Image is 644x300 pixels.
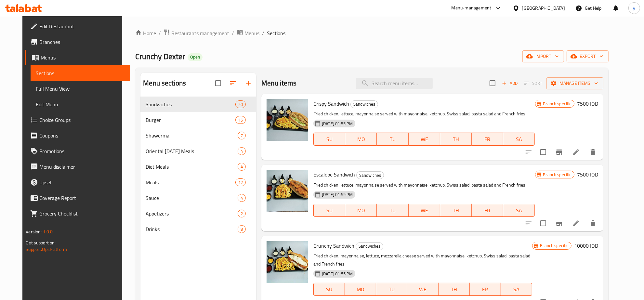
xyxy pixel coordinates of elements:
button: TU [376,283,407,296]
span: Select all sections [211,76,225,90]
span: 4 [238,148,245,154]
button: FR [470,283,501,296]
button: import [522,50,564,62]
a: Menu disclaimer [25,159,130,175]
div: Shawerma [146,132,238,139]
span: FR [472,285,498,294]
div: Burger [146,116,235,124]
button: WE [407,283,439,296]
div: Sandwiches [350,100,378,108]
div: Meals [146,178,235,186]
button: SA [503,133,535,146]
div: Shawerma7 [140,128,256,143]
span: WE [411,135,438,144]
span: Upsell [39,178,125,186]
div: Meals12 [140,175,256,190]
h6: 7500 IQD [577,99,598,108]
span: 12 [236,179,245,186]
div: Sandwiches [356,171,384,179]
button: export [567,50,609,62]
span: 2 [238,211,245,217]
span: Restaurants management [171,29,229,37]
div: Oriental [DATE] Meals4 [140,143,256,159]
span: Select section first [520,78,546,88]
span: MO [348,285,374,294]
span: Open [188,54,203,60]
span: FR [474,206,501,215]
span: Add [501,80,519,87]
div: Diet Meals [146,163,238,171]
div: Oriental Ramadan Meals [146,147,238,155]
span: Get support on: [26,239,56,247]
span: import [528,52,559,60]
a: Home [135,29,156,37]
span: Coverage Report [39,194,125,202]
button: SA [503,204,535,217]
span: TU [379,206,406,215]
span: Select section [486,76,499,90]
a: Choice Groups [25,112,130,128]
button: Manage items [546,77,603,89]
span: Branch specific [541,172,574,178]
span: Crispy Sandwich [313,99,349,109]
span: 4 [238,195,245,201]
button: MO [345,283,376,296]
p: Fried chicken, lettuce, mayonnaise served with mayonnaise, ketchup, Swiss salad, pasta salad and ... [313,181,535,189]
span: y [633,5,635,12]
button: FR [472,133,503,146]
a: Grocery Checklist [25,206,130,221]
span: SA [506,135,532,144]
div: Sandwiches20 [140,97,256,112]
button: WE [409,133,440,146]
h2: Menu sections [143,78,186,88]
span: Menus [41,54,125,61]
div: items [238,225,246,233]
div: items [238,163,246,171]
li: / [262,29,264,37]
a: Coupons [25,128,130,143]
button: TH [440,133,472,146]
button: Add section [241,75,256,91]
div: items [238,210,246,217]
button: Add [499,78,520,88]
div: Sauce4 [140,190,256,206]
button: delete [585,215,601,231]
span: 20 [236,101,245,108]
span: SU [316,285,342,294]
div: Sandwiches [356,242,383,250]
button: delete [585,144,601,160]
a: Edit Menu [31,97,130,112]
li: / [159,29,161,37]
span: Branches [39,38,125,46]
div: items [235,178,246,186]
div: [GEOGRAPHIC_DATA] [522,5,565,12]
span: Coupons [39,132,125,139]
span: Drinks [146,225,238,233]
span: Escalope Sandwich [313,170,355,179]
button: TU [377,133,408,146]
button: Branch-specific-item [551,144,567,160]
input: search [356,78,433,89]
h2: Menu items [261,78,297,88]
span: Sort sections [225,75,241,91]
span: Menu disclaimer [39,163,125,171]
span: TH [443,135,469,144]
a: Menus [25,50,130,65]
button: SA [501,283,532,296]
span: [DATE] 01:55 PM [319,121,355,127]
button: Branch-specific-item [551,215,567,231]
span: Branch specific [541,101,574,107]
nav: breadcrumb [135,29,608,37]
span: Sandwiches [357,172,384,179]
span: MO [348,135,374,144]
span: Full Menu View [36,85,125,93]
span: Select to update [536,216,550,230]
span: MO [348,206,374,215]
button: SU [313,204,345,217]
span: SU [316,206,343,215]
a: Edit menu item [572,148,580,156]
span: Menus [244,29,259,37]
nav: Menu sections [140,94,256,240]
a: Edit menu item [572,219,580,227]
span: WE [411,206,438,215]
